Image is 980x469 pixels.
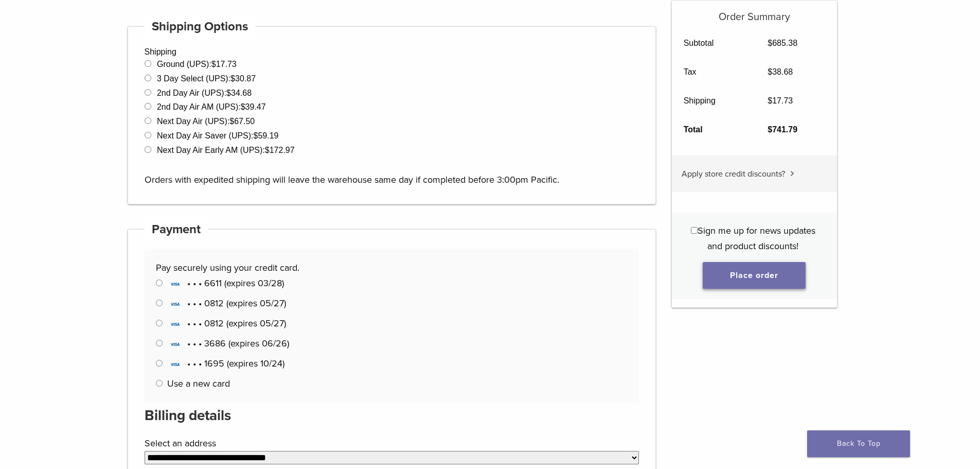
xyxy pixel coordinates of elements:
img: caret.svg [790,171,794,176]
bdi: 17.73 [768,96,793,105]
bdi: 38.68 [768,67,793,76]
span: • • • 1695 (expires 10/24) [167,358,284,369]
span: $ [768,125,772,134]
bdi: 685.38 [768,39,797,47]
img: Visa [167,319,183,329]
th: Tax [672,58,756,86]
span: $ [230,74,235,83]
label: Next Day Air (UPS): [157,117,255,126]
img: Visa [167,339,183,350]
h5: Order Summary [672,1,837,23]
span: $ [226,89,231,97]
label: Select an address [145,436,637,451]
bdi: 17.73 [211,60,237,68]
span: • • • 0812 (expires 05/27) [167,318,286,329]
div: Shipping [128,26,656,204]
bdi: 30.87 [230,74,256,83]
label: Use a new card [167,378,230,389]
th: Total [672,115,756,144]
label: Next Day Air Early AM (UPS): [157,146,295,154]
img: Visa [167,359,183,370]
bdi: 67.50 [229,117,255,126]
span: • • • 3686 (expires 06/26) [167,338,289,349]
span: $ [254,131,258,140]
label: 3 Day Select (UPS): [157,74,256,83]
span: Apply store credit discounts? [682,169,785,179]
button: Place order [703,262,806,289]
input: Sign me up for news updates and product discounts! [691,227,698,234]
th: Subtotal [672,29,756,58]
span: $ [768,96,772,105]
label: 2nd Day Air AM (UPS): [157,102,266,111]
h4: Shipping Options [145,14,256,39]
span: $ [241,102,245,111]
span: $ [768,67,772,76]
span: $ [265,146,270,154]
h3: Billing details [145,403,639,428]
th: Shipping [672,86,756,115]
span: $ [768,39,772,47]
span: • • • 0812 (expires 05/27) [167,298,286,309]
bdi: 59.19 [254,131,279,140]
p: Orders with expedited shipping will leave the warehouse same day if completed before 3:00pm Pacific. [145,157,639,187]
span: $ [229,117,234,126]
label: Ground (UPS): [157,60,237,68]
bdi: 39.47 [241,102,266,111]
span: Sign me up for news updates and product discounts! [698,225,815,252]
bdi: 172.97 [265,146,295,154]
span: $ [211,60,216,68]
label: 2nd Day Air (UPS): [157,89,252,97]
img: Visa [167,279,183,289]
p: Pay securely using your credit card. [156,260,627,275]
bdi: 741.79 [768,125,797,134]
img: Visa [167,299,183,309]
a: Back To Top [807,430,910,457]
label: Next Day Air Saver (UPS): [157,131,279,140]
h4: Payment [145,217,208,242]
bdi: 34.68 [226,89,252,97]
span: • • • 6611 (expires 03/28) [167,277,284,289]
